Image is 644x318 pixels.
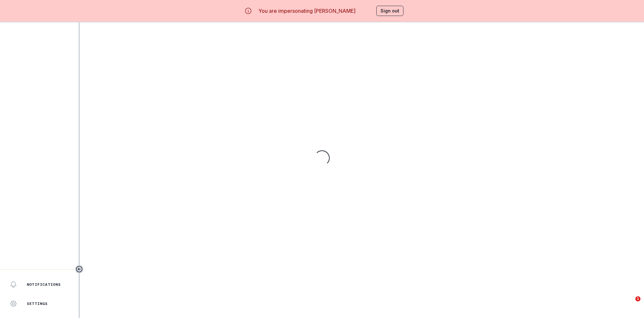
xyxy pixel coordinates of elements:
[635,296,640,301] span: 1
[622,296,638,312] iframe: Intercom live chat
[27,282,61,287] p: Notifications
[75,265,83,273] button: Toggle sidebar
[258,7,356,15] p: You are impersonating [PERSON_NAME]
[27,301,48,306] p: Settings
[376,6,403,16] button: Sign out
